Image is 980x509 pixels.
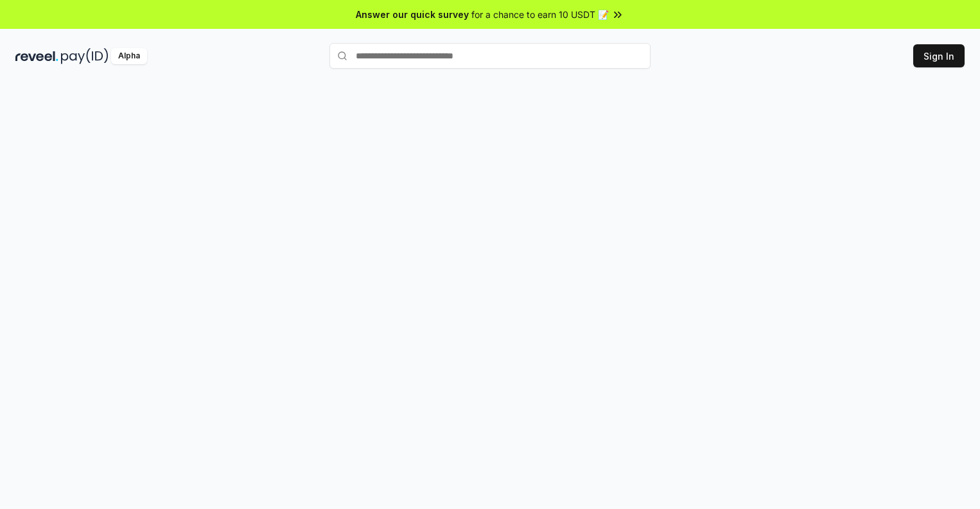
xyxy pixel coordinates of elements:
[111,48,147,64] div: Alpha
[356,8,469,21] span: Answer our quick survey
[913,44,965,67] button: Sign In
[15,48,58,64] img: reveel_dark
[61,48,109,64] img: pay_id
[471,8,609,21] span: for a chance to earn 10 USDT 📝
